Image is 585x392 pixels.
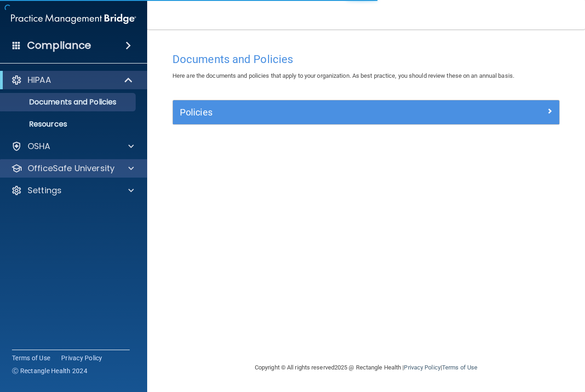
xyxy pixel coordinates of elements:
[11,141,134,152] a: OSHA
[172,72,514,79] span: Here are the documents and policies that apply to your organization. As best practice, you should...
[404,364,440,371] a: Privacy Policy
[28,75,51,86] p: HIPAA
[198,353,534,382] div: Copyright © All rights reserved 2025 @ Rectangle Health | |
[442,364,477,371] a: Terms of Use
[11,75,133,86] a: HIPAA
[12,353,50,363] a: Terms of Use
[6,120,132,129] p: Resources
[172,53,560,65] h4: Documents and Policies
[180,105,552,120] a: Policies
[11,185,134,196] a: Settings
[28,141,51,152] p: OSHA
[180,107,456,117] h5: Policies
[12,366,87,375] span: Ⓒ Rectangle Health 2024
[426,327,574,363] iframe: Drift Widget Chat Controller
[28,163,115,174] p: OfficeSafe University
[61,353,103,363] a: Privacy Policy
[6,98,132,107] p: Documents and Policies
[27,39,91,52] h4: Compliance
[11,163,134,174] a: OfficeSafe University
[28,185,62,196] p: Settings
[11,10,136,28] img: PMB logo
